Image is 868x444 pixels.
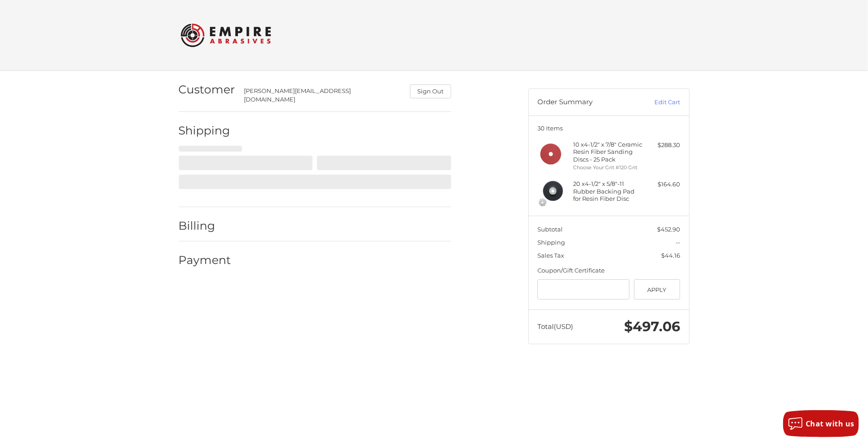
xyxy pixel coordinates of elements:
span: $44.16 [661,252,680,259]
h3: Order Summary [537,98,635,107]
img: Empire Abrasives [181,18,271,53]
span: $452.90 [657,226,680,233]
span: Chat with us [806,419,854,429]
h3: 30 Items [537,125,680,132]
h2: Customer [179,83,235,97]
span: Total (USD) [537,322,573,331]
span: -- [676,239,680,246]
div: Coupon/Gift Certificate [537,266,680,275]
h2: Shipping [179,124,232,138]
span: $497.06 [624,318,680,335]
button: Sign Out [410,84,451,98]
span: Sales Tax [537,252,564,259]
a: Edit Cart [635,98,680,107]
div: $164.60 [644,180,680,189]
div: $288.30 [644,141,680,150]
h2: Payment [179,253,232,267]
span: Subtotal [537,226,563,233]
span: Shipping [537,239,565,246]
div: [PERSON_NAME][EMAIL_ADDRESS][DOMAIN_NAME] [244,87,401,104]
button: Chat with us [783,410,859,437]
li: Choose Your Grit #120 Grit [573,164,642,171]
h4: 10 x 4-1/2" x 7/8" Ceramic Resin Fiber Sanding Discs - 25 Pack [573,141,642,163]
button: Apply [634,279,681,300]
h2: Billing [179,219,232,233]
input: Gift Certificate or Coupon Code [537,279,630,300]
h4: 20 x 4-1/2" x 5/8"-11 Rubber Backing Pad for Resin Fiber Disc [573,180,642,202]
